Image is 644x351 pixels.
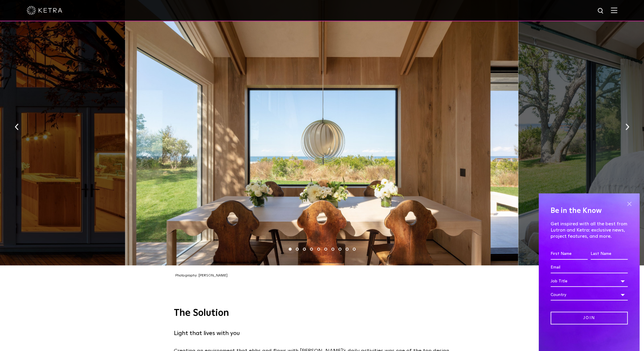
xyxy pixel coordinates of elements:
[611,7,617,13] img: Hamburger%20Nav.svg
[625,123,629,130] img: arrow-right-black.svg
[551,289,628,300] div: Country
[551,262,628,273] input: Email
[27,6,62,15] img: ketra-logo-2019-white
[597,7,605,15] img: search icon
[591,248,628,260] input: Last Name
[551,248,588,260] input: First Name
[551,276,628,287] div: Job Title
[174,329,470,338] h5: Light that lives with you
[175,273,472,279] p: Photography: [PERSON_NAME]
[551,221,628,239] p: Get inspired with all the best from Lutron and Ketra: exclusive news, project features, and more.
[551,312,628,324] input: Join
[15,123,19,130] img: arrow-left-black.svg
[174,307,470,320] h3: The Solution
[551,205,628,216] h4: Be in the Know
